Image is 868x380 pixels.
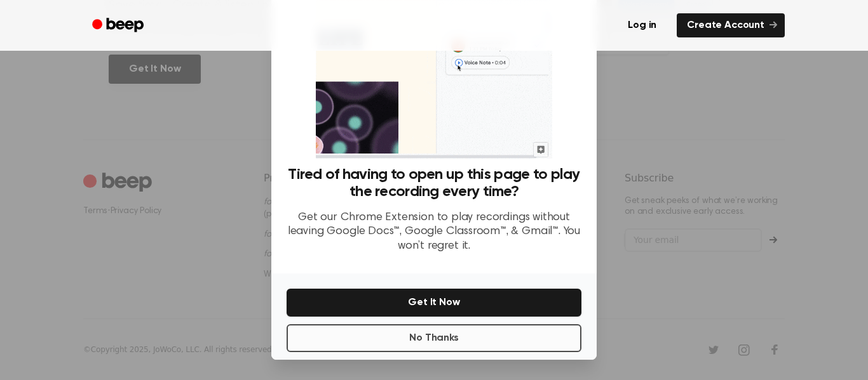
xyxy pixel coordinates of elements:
[83,13,155,38] a: Beep
[677,13,785,37] a: Create Account
[287,166,581,200] h3: Tired of having to open up this page to play the recording every time?
[287,289,581,317] button: Get It Now
[287,211,581,254] p: Get our Chrome Extension to play recordings without leaving Google Docs™, Google Classroom™, & Gm...
[287,324,581,352] button: No Thanks
[615,11,669,40] a: Log in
